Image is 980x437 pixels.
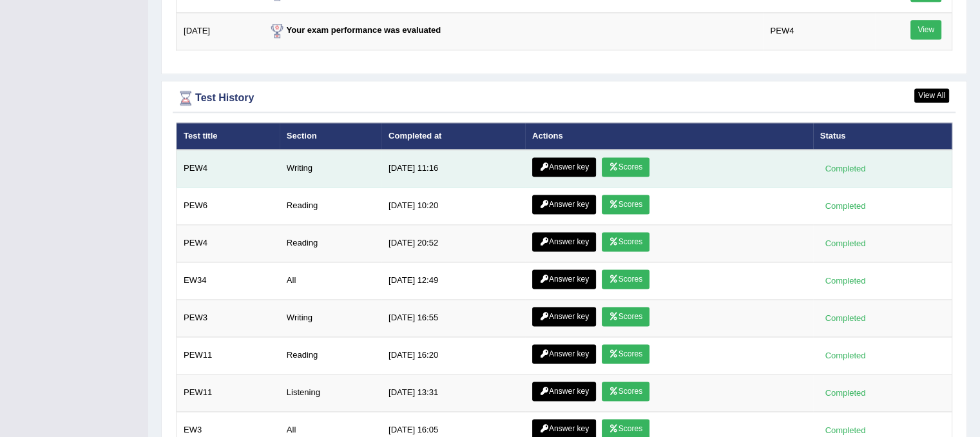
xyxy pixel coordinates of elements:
td: [DATE] 16:55 [381,300,525,337]
a: Scores [602,157,649,177]
td: Writing [280,300,381,337]
td: PEW6 [177,188,280,225]
td: All [280,262,381,300]
a: View [910,20,941,39]
td: PEW11 [177,337,280,374]
a: Scores [602,382,649,401]
a: Answer key [532,344,596,364]
a: Scores [602,269,649,289]
th: Status [813,122,952,150]
div: Completed [820,162,870,175]
th: Section [280,122,381,150]
td: [DATE] 10:20 [381,188,525,225]
div: Completed [820,274,870,287]
td: Listening [280,374,381,412]
th: Actions [525,122,813,150]
a: Scores [602,344,649,364]
a: View All [914,88,949,102]
td: EW34 [177,262,280,300]
td: Reading [280,188,381,225]
a: Answer key [532,269,596,289]
td: PEW4 [763,12,874,50]
th: Completed at [381,122,525,150]
td: [DATE] 11:16 [381,150,525,188]
td: [DATE] 16:20 [381,337,525,374]
div: Completed [820,311,870,325]
td: [DATE] 13:31 [381,374,525,412]
strong: Your exam performance was evaluated [267,25,441,35]
a: Answer key [532,195,596,214]
a: Scores [602,232,649,251]
td: Writing [280,150,381,188]
a: Answer key [532,157,596,177]
th: Test title [177,122,280,150]
div: Completed [820,199,870,213]
div: Completed [820,423,870,437]
td: Reading [280,337,381,374]
div: Completed [820,237,870,250]
a: Answer key [532,307,596,326]
td: Reading [280,225,381,262]
a: Scores [602,307,649,326]
div: Completed [820,349,870,362]
td: [DATE] 20:52 [381,225,525,262]
a: Scores [602,195,649,214]
td: [DATE] [177,12,260,50]
div: Test History [176,88,952,108]
td: PEW4 [177,225,280,262]
td: [DATE] 12:49 [381,262,525,300]
td: PEW3 [177,300,280,337]
td: PEW11 [177,374,280,412]
a: Answer key [532,232,596,251]
a: Answer key [532,382,596,401]
td: PEW4 [177,150,280,188]
div: Completed [820,386,870,400]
